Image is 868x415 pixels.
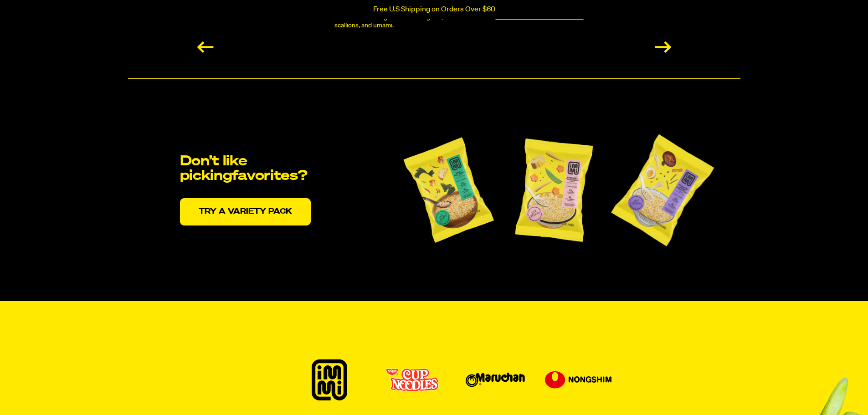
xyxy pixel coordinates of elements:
[197,41,214,53] div: Previous slide
[508,126,600,254] img: immi Creamy Chicken
[373,5,495,14] p: Free U.S Shipping on Orders Over $60
[396,126,501,254] img: immi Spicy Red Miso
[312,359,347,400] img: immi
[545,371,611,389] img: Nongshim
[466,373,525,387] img: Maruchan
[180,154,326,184] h2: Don’t like picking favorites?
[180,198,311,225] a: Try a variety pack
[386,368,439,392] img: Cup Noodles
[607,126,718,254] img: immi Roasted Pork Tonkotsu
[655,41,671,53] div: Next slide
